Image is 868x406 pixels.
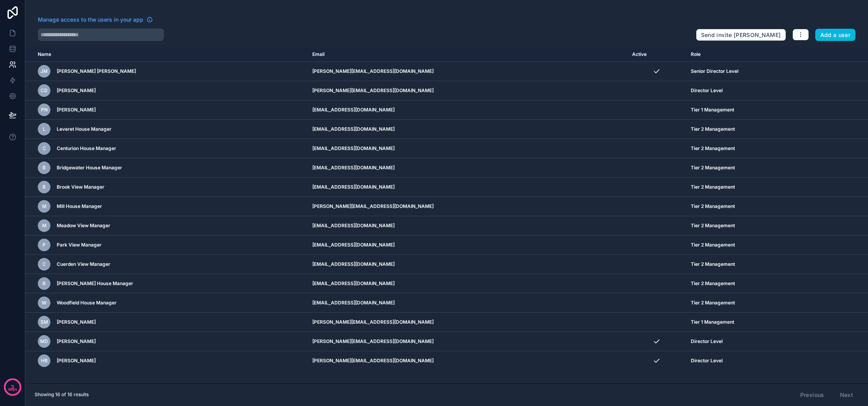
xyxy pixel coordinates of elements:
span: Tier 2 Management [691,261,735,267]
span: Centurion House Manager [57,145,116,152]
th: Name [25,47,308,62]
td: [EMAIL_ADDRESS][DOMAIN_NAME] [308,158,627,178]
span: P [43,242,46,248]
span: [PERSON_NAME] [57,87,96,94]
th: Role [686,47,826,62]
span: SM [41,319,48,325]
td: [PERSON_NAME][EMAIL_ADDRESS][DOMAIN_NAME] [308,351,627,371]
span: Director Level [691,358,723,364]
span: Meadow View Manager [57,222,110,229]
span: Tier 2 Management [691,300,735,306]
td: [PERSON_NAME][EMAIL_ADDRESS][DOMAIN_NAME] [308,332,627,351]
span: Tier 2 Management [691,203,735,209]
th: Email [308,47,627,62]
span: Tier 2 Management [691,165,735,171]
span: Director Level [691,87,723,94]
span: PN [41,107,48,113]
span: HB [41,358,48,364]
td: [PERSON_NAME][EMAIL_ADDRESS][DOMAIN_NAME] [308,81,627,100]
span: B [43,280,46,287]
span: Senior Director Level [691,68,738,74]
span: Tier 2 Management [691,145,735,152]
span: JM [41,68,48,74]
span: [PERSON_NAME] [PERSON_NAME] [57,68,136,74]
span: M [42,222,46,229]
span: Bridgewater House Manager [57,165,122,171]
td: [EMAIL_ADDRESS][DOMAIN_NAME] [308,293,627,313]
span: Mill House Manager [57,203,102,209]
span: Director Level [691,338,723,345]
span: L [43,126,46,132]
span: B [43,184,46,190]
div: scrollable content [25,47,868,383]
p: days [8,386,17,393]
span: MD [40,338,48,345]
span: CD [41,87,48,94]
p: 3 [11,383,14,391]
span: C [43,261,46,267]
span: Tier 2 Management [691,242,735,248]
span: Showing 16 of 16 results [35,391,89,398]
span: C [43,145,46,152]
span: Brook View Manager [57,184,104,190]
span: M [42,203,46,209]
td: [EMAIL_ADDRESS][DOMAIN_NAME] [308,216,627,235]
span: W [42,300,46,306]
th: Active [627,47,686,62]
td: [EMAIL_ADDRESS][DOMAIN_NAME] [308,120,627,139]
a: Manage access to the users in your app [38,16,153,24]
span: Tier 2 Management [691,184,735,190]
span: Cuerden View Manager [57,261,110,267]
td: [EMAIL_ADDRESS][DOMAIN_NAME] [308,274,627,293]
td: [PERSON_NAME][EMAIL_ADDRESS][DOMAIN_NAME] [308,62,627,81]
td: [EMAIL_ADDRESS][DOMAIN_NAME] [308,255,627,274]
span: Manage access to the users in your app [38,16,143,24]
td: [EMAIL_ADDRESS][DOMAIN_NAME] [308,139,627,158]
span: Leveret House Manager [57,126,111,132]
button: Send invite [PERSON_NAME] [696,29,786,41]
span: Tier 2 Management [691,126,735,132]
span: Tier 2 Management [691,280,735,287]
td: [PERSON_NAME][EMAIL_ADDRESS][DOMAIN_NAME] [308,197,627,216]
td: [EMAIL_ADDRESS][DOMAIN_NAME] [308,178,627,197]
span: Park View Manager [57,242,102,248]
span: [PERSON_NAME] [57,358,96,364]
button: Add a user [815,29,856,41]
span: [PERSON_NAME] [57,107,96,113]
span: Tier 2 Management [691,222,735,229]
span: Tier 1 Management [691,319,734,325]
span: [PERSON_NAME] [57,319,96,325]
td: [PERSON_NAME][EMAIL_ADDRESS][DOMAIN_NAME] [308,313,627,332]
span: [PERSON_NAME] [57,338,96,345]
span: [PERSON_NAME] House Manager [57,280,133,287]
span: B [43,165,46,171]
td: [EMAIL_ADDRESS][DOMAIN_NAME] [308,100,627,120]
span: Tier 1 Management [691,107,734,113]
span: Woodfield House Manager [57,300,117,306]
td: [EMAIL_ADDRESS][DOMAIN_NAME] [308,235,627,255]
